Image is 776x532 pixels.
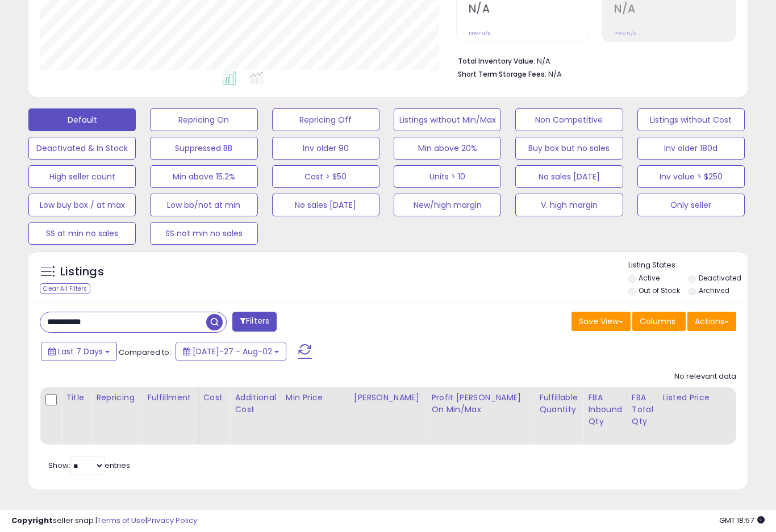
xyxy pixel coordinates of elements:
span: [DATE]-27 - Aug-02 [193,346,272,357]
b: Short Term Storage Fees: [458,69,546,79]
button: Filters [232,312,277,332]
span: Compared to: [119,347,171,358]
label: Deactivated [699,273,741,283]
button: Listings without Min/Max [394,108,501,131]
span: 2025-08-10 18:57 GMT [719,515,765,526]
li: N/A [458,53,728,67]
h2: N/A [469,2,590,18]
h2: N/A [614,2,736,18]
b: Total Inventory Value: [458,56,535,66]
button: Inv older 180d [637,137,745,160]
button: [DATE]-27 - Aug-02 [176,342,286,361]
a: Terms of Use [97,515,145,526]
div: No relevant data [674,371,736,382]
button: Save View [571,312,631,331]
button: Repricing Off [272,108,379,131]
a: Privacy Policy [147,515,197,526]
div: Fulfillable Quantity [539,392,578,416]
button: Deactivated & In Stock [28,137,136,160]
button: Inv older 90 [272,137,379,160]
h5: Listings [60,264,104,280]
div: Repricing [96,392,137,404]
div: Fulfillment [147,392,193,404]
button: Low bb/not at min [150,194,257,216]
p: Listing States: [628,260,748,271]
label: Out of Stock [639,286,680,295]
span: Columns [640,316,675,327]
div: Cost [203,392,226,404]
div: Title [66,392,86,404]
button: New/high margin [394,194,501,216]
button: Actions [687,312,736,331]
button: Default [28,108,136,131]
button: SS at min no sales [28,222,136,245]
div: Clear All Filters [40,283,90,294]
button: Only seller [637,194,745,216]
button: Low buy box / at max [28,194,136,216]
button: V. high margin [515,194,623,216]
label: Archived [699,286,729,295]
div: [PERSON_NAME] [354,392,422,404]
strong: Copyright [11,515,53,526]
small: Prev: N/A [614,30,636,37]
button: Listings without Cost [637,108,745,131]
div: Min Price [286,392,344,404]
button: Non Competitive [515,108,623,131]
button: Buy box but no sales [515,137,623,160]
th: The percentage added to the cost of goods (COGS) that forms the calculator for Min & Max prices. [427,387,535,445]
span: Show: entries [48,460,130,471]
div: FBA inbound Qty [588,392,622,428]
button: Columns [632,312,686,331]
small: Prev: N/A [469,30,491,37]
span: Last 7 Days [58,346,103,357]
div: FBA Total Qty [632,392,653,428]
button: High seller count [28,165,136,188]
button: Cost > $50 [272,165,379,188]
label: Active [639,273,660,283]
div: Profit [PERSON_NAME] on Min/Max [431,392,529,416]
button: No sales [DATE] [272,194,379,216]
div: seller snap | | [11,516,197,526]
button: Inv value > $250 [637,165,745,188]
button: No sales [DATE] [515,165,623,188]
span: N/A [548,69,562,79]
button: Min above 15.2% [150,165,257,188]
button: SS not min no sales [150,222,257,245]
button: Last 7 Days [41,342,117,361]
button: Min above 20% [394,137,501,160]
div: Additional Cost [235,392,276,416]
button: Suppressed BB [150,137,257,160]
div: Listed Price [663,392,761,404]
button: Units > 10 [394,165,501,188]
button: Repricing On [150,108,257,131]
